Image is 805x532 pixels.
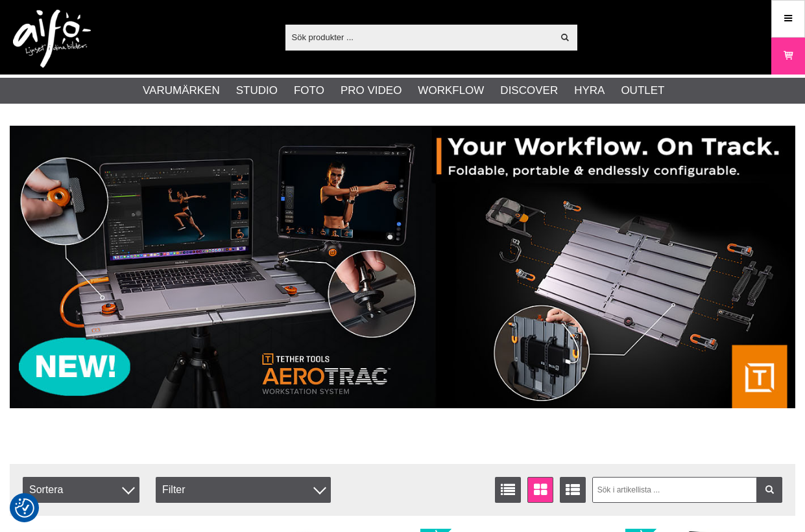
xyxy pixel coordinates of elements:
[294,82,324,99] a: Foto
[592,477,782,503] input: Sök i artikellista ...
[23,477,139,503] span: Sortera
[527,477,553,503] a: Fönstervisning
[15,498,34,518] img: Revisit consent button
[560,477,586,503] a: Utökad listvisning
[574,82,605,99] a: Hyra
[756,477,782,503] a: Filtrera
[418,82,484,99] a: Workflow
[341,82,402,99] a: Pro Video
[500,82,558,99] a: Discover
[156,477,331,503] div: Filter
[13,10,91,68] img: logo.png
[10,126,795,408] img: Annons:007 banner-header-aerotrac-1390x500.jpg
[621,82,664,99] a: Outlet
[236,82,278,99] a: Studio
[15,496,34,520] button: Samtyckesinställningar
[495,477,521,503] a: Listvisning
[285,27,553,47] input: Sök produkter ...
[143,82,220,99] a: Varumärken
